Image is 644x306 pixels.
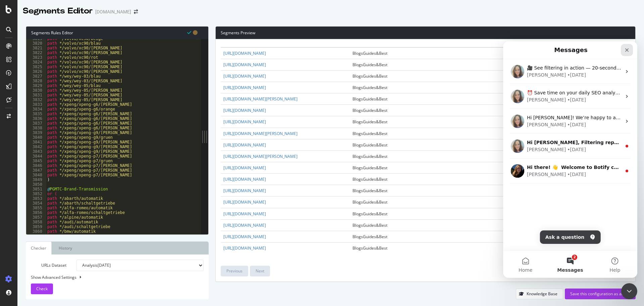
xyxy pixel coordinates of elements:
[26,60,46,64] div: 3824
[221,266,248,276] button: Previous
[570,291,630,297] div: Save this configuration as active
[621,283,637,299] iframe: Intercom live chat
[353,245,387,251] span: BlogsGuides&Best
[26,130,46,135] div: 3839
[353,188,387,193] span: BlogsGuides&Best
[26,69,46,74] div: 3826
[353,119,387,125] span: BlogsGuides&Best
[54,226,80,231] span: Messages
[8,48,21,62] img: Profile image for Colleen
[26,210,46,215] div: 3856
[31,283,53,294] button: Check
[26,206,46,210] div: 3855
[353,107,387,113] span: BlogsGuides&Best
[26,196,46,201] div: 3853
[26,46,46,50] div: 3821
[26,88,46,93] div: 3830
[26,182,46,187] div: 3850
[26,140,46,144] div: 3841
[24,30,63,37] div: [PERSON_NAME]
[353,154,387,159] span: BlogsGuides&Best
[26,135,46,140] div: 3840
[223,50,266,56] a: [URL][DOMAIN_NAME]
[353,131,387,136] span: BlogsGuides&Best
[26,201,46,206] div: 3854
[26,121,46,126] div: 3837
[353,234,387,239] span: BlogsGuides&Best
[24,123,452,129] span: Hi there! 👋 Welcome to Botify chat support! Have a question? Reply to this message and our team w...
[223,245,266,251] a: [URL][DOMAIN_NAME]
[26,215,46,220] div: 3857
[26,220,46,224] div: 3858
[26,234,46,238] div: 3861
[565,289,636,299] button: Save this configuration as active
[45,210,89,236] button: Messages
[353,85,387,90] span: BlogsGuides&Best
[36,286,48,292] span: Check
[256,268,264,274] div: Next
[223,211,266,217] a: [URL][DOMAIN_NAME]
[26,27,208,39] div: Segments Rules Editor
[353,142,387,148] span: BlogsGuides&Best
[26,144,46,149] div: 3842
[26,187,46,191] div: 3851
[64,30,83,37] div: • [DATE]
[26,173,46,177] div: 3848
[353,211,387,217] span: BlogsGuides&Best
[223,176,266,182] a: [URL][DOMAIN_NAME]
[26,112,46,116] div: 3835
[353,96,387,102] span: BlogsGuides&Best
[26,168,46,173] div: 3847
[353,73,387,79] span: BlogsGuides&Best
[24,98,381,104] span: Hi [PERSON_NAME], Filtering reports can help you quickly focus on the metrics that are most impor...
[26,79,46,83] div: 3828
[26,191,46,196] div: 3852
[64,130,83,137] div: • [DATE]
[26,93,46,97] div: 3831
[26,97,46,102] div: 3832
[26,242,52,255] a: Checker
[223,107,266,113] a: [URL][DOMAIN_NAME]
[24,105,63,112] div: [PERSON_NAME]
[24,80,63,87] div: [PERSON_NAME]
[26,149,46,154] div: 3843
[23,5,93,17] div: Segments Editor
[223,154,298,159] a: [URL][DOMAIN_NAME][PERSON_NAME]
[223,199,266,205] a: [URL][DOMAIN_NAME]
[26,154,46,159] div: 3844
[223,165,266,171] a: [URL][DOMAIN_NAME]
[223,188,266,193] a: [URL][DOMAIN_NAME]
[527,291,557,297] div: Knowledge Base
[90,210,134,236] button: Help
[26,50,46,55] div: 3822
[223,131,298,136] a: [URL][DOMAIN_NAME][PERSON_NAME]
[26,224,46,229] div: 3859
[26,126,46,130] div: 3838
[223,62,266,68] a: [URL][DOMAIN_NAME]
[26,83,46,88] div: 3829
[223,73,266,79] a: [URL][DOMAIN_NAME]
[106,226,117,231] span: Help
[15,226,29,231] span: Home
[8,73,21,87] img: Profile image for Colleen
[64,55,83,62] div: • [DATE]
[26,107,46,112] div: 3834
[223,234,266,239] a: [URL][DOMAIN_NAME]
[26,163,46,168] div: 3846
[26,55,46,60] div: 3823
[26,274,199,280] div: Show Advanced Settings
[516,291,563,297] a: Knowledge Base
[250,266,270,276] button: Next
[8,123,21,136] img: Profile image for Laura
[353,222,387,228] span: BlogsGuides&Best
[64,105,83,112] div: • [DATE]
[26,177,46,182] div: 3849
[223,96,298,102] a: [URL][DOMAIN_NAME][PERSON_NAME]
[26,260,71,271] label: URLs Dataset
[95,8,131,15] div: [DOMAIN_NAME]
[216,27,635,39] div: Segments Preview
[353,165,387,171] span: BlogsGuides&Best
